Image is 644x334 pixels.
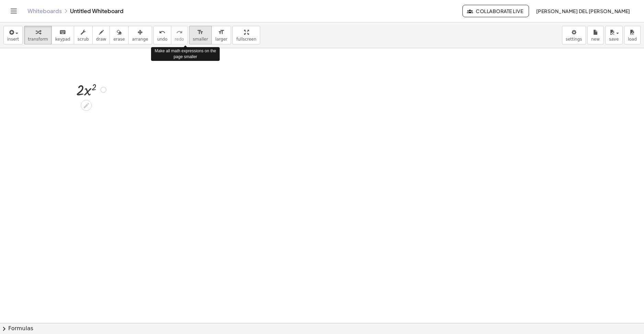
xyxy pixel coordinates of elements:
i: undo [159,28,165,36]
span: Collaborate Live [468,8,523,14]
span: new [591,37,600,42]
div: Make all math expressions on the page smaller [151,47,220,61]
span: load [628,37,637,42]
button: redoredo [171,26,188,44]
button: draw [92,26,110,44]
span: save [609,37,619,42]
button: erase [110,26,128,44]
button: [PERSON_NAME] Del [PERSON_NAME] [530,5,636,17]
span: erase [113,37,125,42]
button: new [587,26,604,44]
span: larger [215,37,227,42]
button: keyboardkeypad [51,26,74,44]
span: scrub [78,37,89,42]
span: arrange [132,37,148,42]
button: undoundo [153,26,171,44]
button: fullscreen [232,26,260,44]
span: keypad [55,37,70,42]
span: transform [28,37,48,42]
button: load [624,26,641,44]
span: draw [96,37,106,42]
button: settings [562,26,586,44]
button: format_sizesmaller [189,26,212,44]
button: Toggle navigation [8,6,19,17]
span: settings [566,37,582,42]
span: undo [157,37,168,42]
button: format_sizelarger [211,26,231,44]
i: format_size [197,28,204,36]
button: transform [24,26,52,44]
span: smaller [193,37,208,42]
span: redo [175,37,184,42]
div: Edit math [81,100,92,111]
i: redo [176,28,183,36]
i: format_size [218,28,225,36]
button: insert [3,26,23,44]
span: fullscreen [236,37,256,42]
i: keyboard [59,28,66,36]
span: [PERSON_NAME] Del [PERSON_NAME] [536,8,630,14]
span: insert [7,37,19,42]
button: arrange [128,26,152,44]
button: save [605,26,623,44]
a: Whiteboards [27,8,62,14]
button: scrub [74,26,93,44]
button: Collaborate Live [462,5,529,17]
